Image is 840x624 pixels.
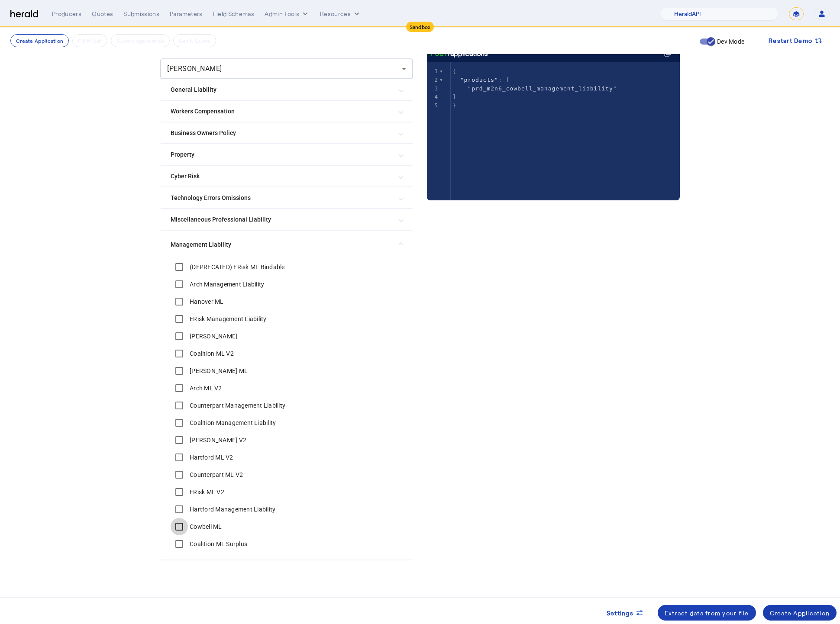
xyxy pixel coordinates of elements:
[171,85,392,94] mat-panel-title: General Liability
[188,470,243,479] label: Counterpart ML V2
[188,367,248,375] label: [PERSON_NAME] ML
[665,608,749,618] div: Extract data from your file
[406,22,434,32] div: Sandbox
[600,605,651,621] button: Settings
[160,79,413,100] mat-expansion-panel-header: General Liability
[167,64,222,73] span: [PERSON_NAME]
[188,315,267,323] label: ERisk Management Liability
[320,10,361,18] button: Resources dropdown menu
[160,231,413,258] mat-expansion-panel-header: Management Liability
[173,34,216,47] button: Get A Quote
[188,488,224,496] label: ERisk ML V2
[188,349,234,358] label: Coalition ML V2
[452,68,456,74] span: {
[427,67,439,76] div: 1
[160,187,413,208] mat-expansion-panel-header: Technology Errors Omissions
[188,453,233,462] label: Hartford ML V2
[763,605,837,621] button: Create Application
[770,608,830,618] div: Create Application
[160,144,413,165] mat-expansion-panel-header: Property
[427,93,439,101] div: 4
[427,45,680,183] herald-code-block: /applications
[72,34,107,47] button: Fill it Out
[160,101,413,122] mat-expansion-panel-header: Workers Compensation
[188,384,222,392] label: Arch ML V2
[427,101,439,110] div: 5
[160,122,413,143] mat-expansion-panel-header: Business Owners Policy
[188,522,222,531] label: Cowbell ML
[427,76,439,84] div: 2
[171,150,392,159] mat-panel-title: Property
[460,77,498,83] span: "products"
[188,280,264,289] label: Arch Management Liability
[10,10,38,18] img: Herald Logo
[171,172,392,181] mat-panel-title: Cyber Risk
[171,193,392,203] mat-panel-title: Technology Errors Omissions
[607,608,633,618] span: Settings
[188,436,246,444] label: [PERSON_NAME] V2
[171,215,392,224] mat-panel-title: Miscellaneous Professional Liability
[160,258,413,560] div: Management Liability
[160,166,413,187] mat-expansion-panel-header: Cyber Risk
[170,10,203,18] div: Parameters
[188,540,247,548] label: Coalition ML Surplus
[427,84,439,93] div: 3
[188,418,276,427] label: Coalition Management Liability
[188,332,237,341] label: [PERSON_NAME]
[188,297,224,306] label: Hanover ML
[92,10,113,18] div: Quotes
[452,77,510,83] span: : [
[213,10,255,18] div: Field Schemas
[123,10,159,18] div: Submissions
[452,102,456,109] span: }
[171,240,392,249] mat-panel-title: Management Liability
[769,35,812,46] span: Restart Demo
[715,37,744,46] label: Dev Mode
[468,85,617,92] span: "prd_m2n6_cowbell_management_liability"
[265,10,310,18] button: internal dropdown menu
[160,209,413,230] mat-expansion-panel-header: Miscellaneous Professional Liability
[10,34,69,47] button: Create Application
[52,10,81,18] div: Producers
[188,505,275,514] label: Hartford Management Liability
[762,33,830,48] button: Restart Demo
[111,34,170,47] button: Submit Application
[188,263,285,271] label: (DEPRECATED) ERisk ML Bindable
[452,93,456,100] span: ]
[171,107,392,116] mat-panel-title: Workers Compensation
[171,129,392,138] mat-panel-title: Business Owners Policy
[658,605,756,621] button: Extract data from your file
[188,401,285,410] label: Counterpart Management Liability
